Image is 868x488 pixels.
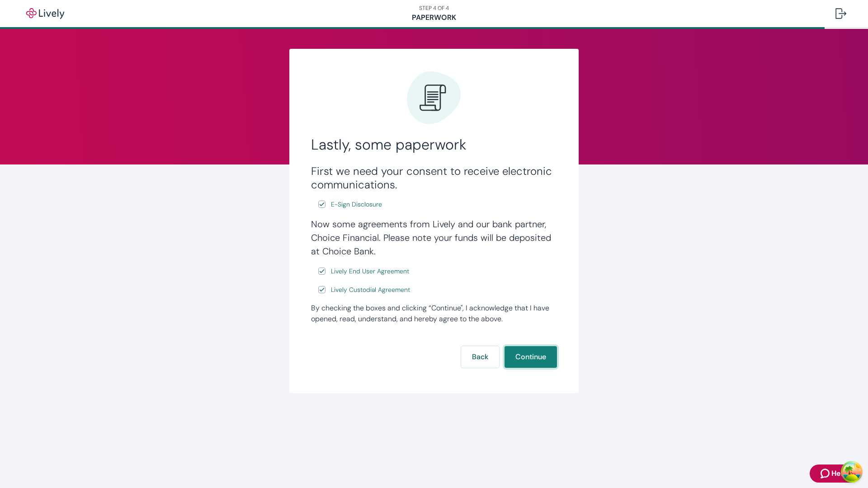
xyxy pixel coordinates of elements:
[831,468,847,479] span: Help
[311,136,557,154] h2: Lastly, some paperwork
[331,200,382,209] span: E-Sign Disclosure
[828,3,854,24] button: Log out
[331,267,409,276] span: Lively End User Agreement
[311,217,557,258] h4: Now some agreements from Lively and our bank partner, Choice Financial. Please note your funds wi...
[843,463,861,481] button: Open Tanstack query devtools
[311,164,557,192] h3: First we need your consent to receive electronic communications.
[329,266,411,277] a: e-sign disclosure document
[505,346,557,368] button: Continue
[20,8,71,19] img: Lively
[461,346,499,368] button: Back
[311,303,557,324] div: By checking the boxes and clicking “Continue", I acknowledge that I have opened, read, understand...
[329,284,412,296] a: e-sign disclosure document
[821,468,831,479] svg: Zendesk support icon
[810,465,858,483] button: Zendesk support iconHelp
[329,199,384,210] a: e-sign disclosure document
[331,285,410,295] span: Lively Custodial Agreement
